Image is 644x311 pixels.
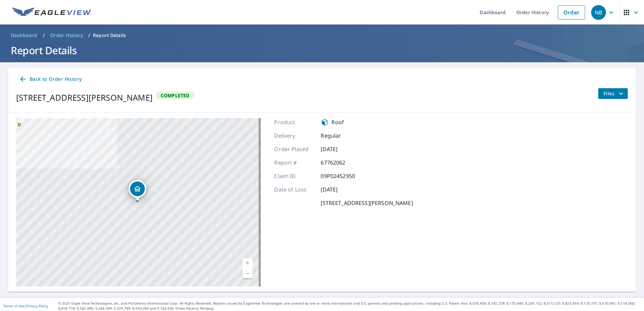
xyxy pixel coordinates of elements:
[88,31,90,39] li: /
[129,180,146,201] div: Dropped pin, building 1, Residential property, 16916 SW State Road 45 Archer, FL 32618
[19,75,82,83] span: Back to Order History
[321,185,361,194] p: [DATE]
[274,159,315,167] p: Report #
[43,31,45,39] li: /
[604,90,625,98] span: Files
[321,159,361,167] p: 67762062
[26,304,48,308] a: Privacy Policy
[558,5,585,20] a: Order
[274,118,315,126] p: Product
[8,30,40,41] a: Dashboard
[243,268,253,278] a: Current Level 17, Zoom Out
[8,30,636,41] nav: breadcrumb
[321,145,361,153] p: [DATE]
[11,32,37,39] span: Dashboard
[16,92,153,104] div: [STREET_ADDRESS][PERSON_NAME]
[274,145,315,153] p: Order Placed
[591,5,606,20] div: NB
[12,7,92,18] img: EV Logo
[243,258,253,268] a: Current Level 17, Zoom In
[598,88,628,99] button: filesDropdownBtn-67762062
[321,118,361,126] div: Roof
[274,185,315,194] p: Date of Loss
[321,199,413,207] p: [STREET_ADDRESS][PERSON_NAME]
[274,132,315,140] p: Delivery
[321,132,361,140] p: Regular
[50,32,83,39] span: Order History
[8,43,636,57] h1: Report Details
[321,172,361,180] p: 09P02452950
[157,92,194,99] span: Completed
[16,73,84,85] a: Back to Order History
[58,301,641,311] p: © 2025 Eagle View Technologies, Inc. and Pictometry International Corp. All Rights Reserved. Repo...
[47,30,86,41] a: Order History
[3,304,24,308] a: Terms of Use
[274,172,315,180] p: Claim ID
[93,32,126,39] p: Report Details
[3,304,48,308] p: |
